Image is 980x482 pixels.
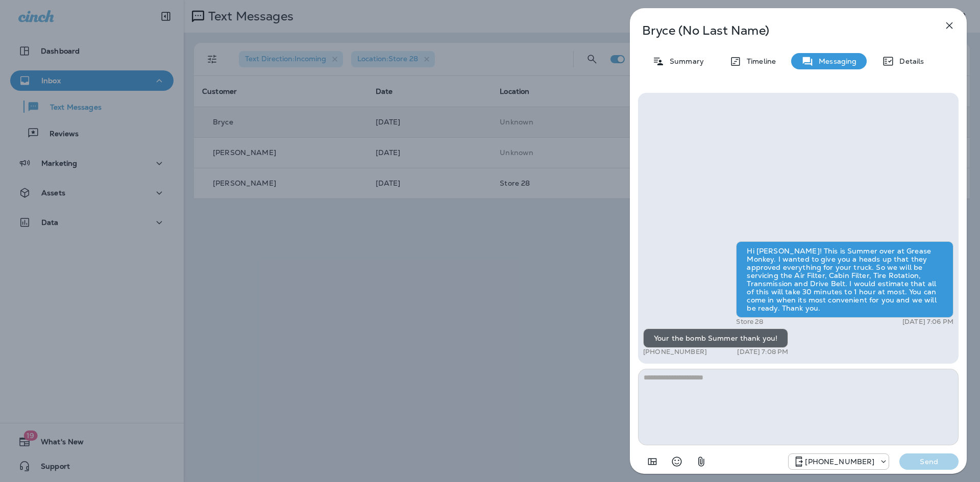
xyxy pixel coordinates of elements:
[805,458,874,466] p: [PHONE_NUMBER]
[643,328,788,348] div: Your the bomb Summer thank you!
[894,57,924,65] p: Details
[736,241,953,318] div: Hi [PERSON_NAME]! This is Summer over at Grease Monkey. I wanted to give you a heads up that they...
[642,451,663,472] button: Add in a premade template
[642,23,921,38] p: Bryce (No Last Name)
[814,57,856,65] p: Messaging
[643,348,707,356] p: [PHONE_NUMBER]
[736,318,763,326] p: Store 28
[902,318,953,326] p: [DATE] 7:06 PM
[667,451,687,472] button: Select an emoji
[737,348,788,356] p: [DATE] 7:08 PM
[742,57,776,65] p: Timeline
[665,57,704,65] p: Summary
[789,455,889,468] div: +1 (208) 858-5823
